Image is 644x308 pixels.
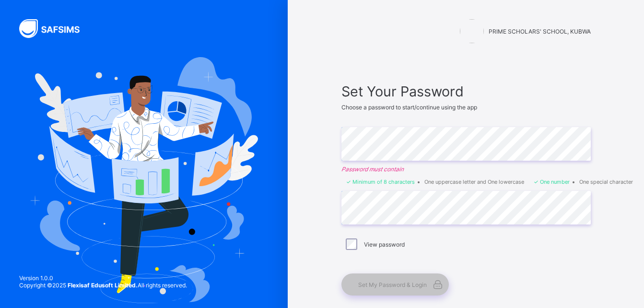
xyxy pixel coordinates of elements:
[341,104,477,111] span: Choose a password to start/continue using the app
[364,241,405,248] label: View password
[30,57,258,303] img: Hero Image
[579,178,633,185] li: One special character
[19,282,187,289] span: Copyright © 2025 All rights reserved.
[19,274,187,282] span: Version 1.0.0
[534,178,570,185] li: One number
[358,281,427,288] span: Set My Password & Login
[341,83,591,100] span: Set Your Password
[341,166,591,173] em: Password must contain
[489,28,591,35] span: PRIME SCHOLARS' SCHOOL, KUBWA
[346,178,415,185] li: Minimum of 8 characters
[460,19,484,43] img: PRIME SCHOLARS' SCHOOL, KUBWA
[19,19,91,38] img: SAFSIMS Logo
[424,178,524,185] li: One uppercase letter and One lowercase
[68,282,138,289] strong: Flexisaf Edusoft Limited.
